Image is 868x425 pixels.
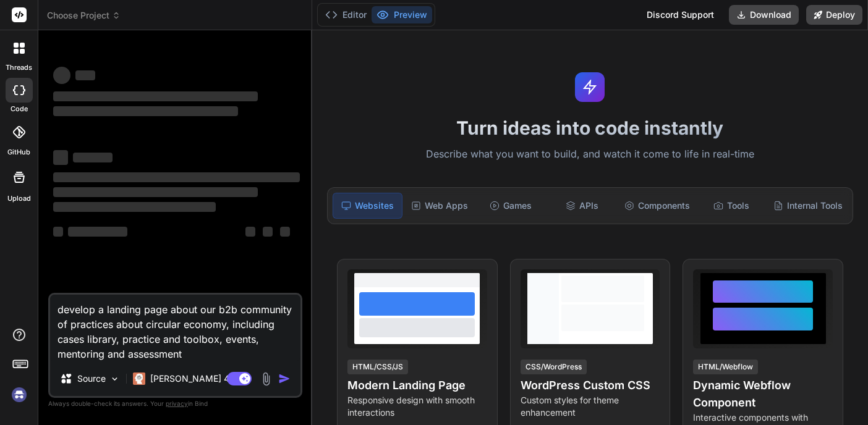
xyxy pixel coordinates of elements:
[619,193,695,219] div: Components
[166,400,188,407] span: privacy
[109,374,120,384] img: Pick Models
[9,384,30,405] img: signin
[53,202,216,212] span: ‌
[75,70,95,80] span: ‌
[50,295,300,361] textarea: develop a landing page about our b2b community of practices about circular economy, including cas...
[477,193,545,219] div: Games
[639,5,721,25] div: Discord Support
[806,5,862,25] button: Deploy
[7,193,31,204] label: Upload
[53,227,63,237] span: ‌
[11,104,28,114] label: code
[259,372,273,386] img: attachment
[347,360,408,374] div: HTML/CSS/JS
[521,377,660,394] h4: WordPress Custom CSS
[53,150,68,165] span: ‌
[320,117,861,139] h1: Turn ideas into code instantly
[6,62,32,73] label: threads
[245,227,255,237] span: ‌
[693,360,758,374] div: HTML/Webflow
[729,5,799,25] button: Download
[320,6,372,23] button: Editor
[697,193,766,219] div: Tools
[150,372,242,385] p: [PERSON_NAME] 4 S..
[77,372,106,385] p: Source
[347,394,487,419] p: Responsive design with smooth interactions
[548,193,616,219] div: APIs
[133,372,145,385] img: Claude 4 Sonnet
[73,153,113,162] span: ‌
[263,227,273,237] span: ‌
[68,227,127,237] span: ‌
[7,147,30,158] label: GitHub
[278,372,291,385] img: icon
[280,227,290,237] span: ‌
[53,106,238,116] span: ‌
[521,394,660,419] p: Custom styles for theme enhancement
[693,377,833,411] h4: Dynamic Webflow Component
[53,67,70,84] span: ‌
[372,6,432,23] button: Preview
[53,172,300,182] span: ‌
[333,193,402,219] div: Websites
[768,193,848,219] div: Internal Tools
[405,193,474,219] div: Web Apps
[347,377,487,394] h4: Modern Landing Page
[53,91,258,101] span: ‌
[320,146,861,162] p: Describe what you want to build, and watch it come to life in real-time
[53,187,258,197] span: ‌
[521,360,587,374] div: CSS/WordPress
[48,398,302,410] p: Always double-check its answers. Your in Bind
[47,9,121,22] span: Choose Project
